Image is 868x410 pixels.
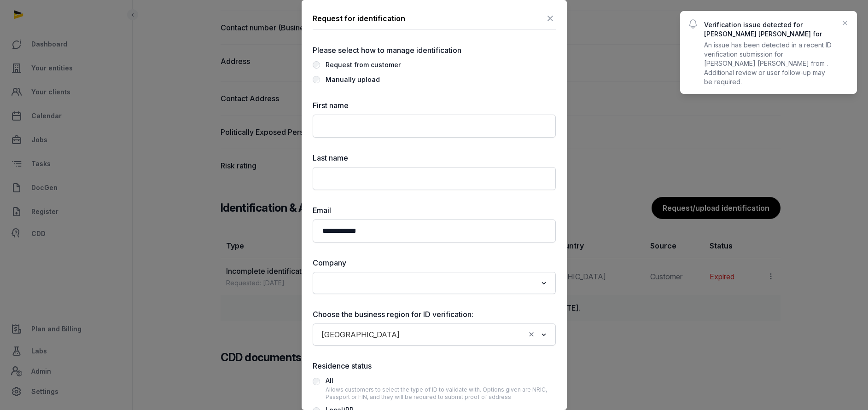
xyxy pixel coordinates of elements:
[317,326,551,343] div: Search for option
[404,328,525,341] input: Search for option
[326,386,556,401] div: Allows customers to select the type of ID to validate with. Options given are NRIC, Passport or F...
[704,40,833,87] p: An issue has been detected in a recent ID verification submission for [PERSON_NAME] [PERSON_NAME]...
[313,205,556,216] label: Email
[704,20,833,39] p: Verification issue detected for [PERSON_NAME] [PERSON_NAME] for
[313,257,556,268] label: Company
[319,328,402,341] span: [GEOGRAPHIC_DATA]
[313,360,556,371] label: Residence status
[313,76,320,83] input: Manually upload
[313,378,320,385] input: AllAllows customers to select the type of ID to validate with. Options given are NRIC, Passport o...
[326,375,556,386] div: All
[317,275,551,291] div: Search for option
[313,45,556,56] label: Please select how to manage identification
[313,13,405,24] div: Request for identification
[313,309,556,320] label: Choose the business region for ID verification:
[326,59,401,70] div: Request from customer
[313,100,556,111] label: First name
[326,74,380,85] div: Manually upload
[313,61,320,69] input: Request from customer
[313,152,556,163] label: Last name
[527,328,536,341] button: Clear Selected
[318,277,537,289] input: Search for option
